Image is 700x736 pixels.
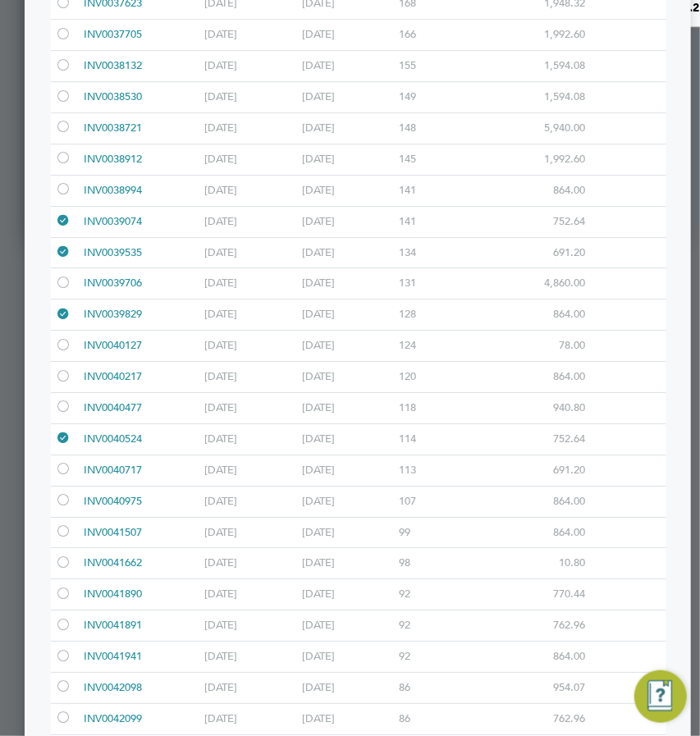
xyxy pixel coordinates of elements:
div: 1,594.08 [468,51,589,81]
div: [DATE] [201,51,298,81]
div: [DATE] [298,331,395,361]
div: 120 [395,362,468,392]
div: [DATE] [201,424,298,455]
div: [DATE] [298,518,395,548]
div: [DATE] [298,82,395,112]
span: INV0040217 [84,369,142,383]
span: INV0040524 [84,432,142,446]
div: 691.20 [468,238,589,268]
div: [DATE] [298,268,395,299]
div: [DATE] [298,673,395,703]
div: [DATE] [298,20,395,50]
span: INV0042099 [84,711,142,725]
div: [DATE] [201,207,298,237]
div: 166 [395,20,468,50]
div: [DATE] [298,487,395,517]
div: 131 [395,268,468,299]
div: [DATE] [298,299,395,330]
div: [DATE] [298,579,395,610]
div: [DATE] [201,704,298,734]
div: [DATE] [298,424,395,455]
div: [DATE] [201,518,298,548]
div: 155 [395,51,468,81]
button: Engage Resource Center [634,670,687,723]
div: [DATE] [298,176,395,206]
div: [DATE] [201,299,298,330]
div: 114 [395,424,468,455]
span: INV0042098 [84,680,142,694]
div: 86 [395,704,468,734]
div: 762.96 [468,610,589,641]
div: [DATE] [298,610,395,641]
div: 107 [395,487,468,517]
div: [DATE] [201,113,298,144]
div: [DATE] [201,176,298,206]
span: INV0038721 [84,121,142,135]
span: INV0038132 [84,58,142,72]
div: 141 [395,176,468,206]
div: 92 [395,579,468,610]
div: 770.44 [468,579,589,610]
div: 864.00 [468,518,589,548]
span: INV0041890 [84,587,142,601]
div: [DATE] [201,268,298,299]
span: INV0040717 [84,463,142,477]
span: INV0041941 [84,649,142,663]
div: [DATE] [201,548,298,578]
span: INV0041662 [84,555,142,569]
div: 864.00 [468,362,589,392]
div: 954.07 [468,673,589,703]
div: 98 [395,548,468,578]
span: INV0039535 [84,245,142,259]
span: INV0040975 [84,494,142,508]
div: [DATE] [298,548,395,578]
div: [DATE] [201,144,298,175]
div: 92 [395,610,468,641]
div: 1,992.60 [468,20,589,50]
span: INV0041891 [84,618,142,632]
div: [DATE] [201,642,298,672]
div: 141 [395,207,468,237]
div: [DATE] [201,331,298,361]
div: 752.64 [468,424,589,455]
span: INV0040127 [84,338,142,352]
span: INV0037705 [84,27,142,41]
div: [DATE] [298,238,395,268]
div: [DATE] [298,113,395,144]
span: INV0039074 [84,214,142,228]
div: 1,594.08 [468,82,589,112]
div: [DATE] [298,393,395,423]
div: [DATE] [298,51,395,81]
div: [DATE] [298,455,395,486]
div: [DATE] [298,207,395,237]
div: 113 [395,455,468,486]
div: 148 [395,113,468,144]
div: [DATE] [298,362,395,392]
div: [DATE] [298,704,395,734]
span: INV0038912 [84,152,142,166]
span: INV0041507 [84,525,142,539]
div: 134 [395,238,468,268]
div: 145 [395,144,468,175]
div: [DATE] [298,642,395,672]
div: 864.00 [468,487,589,517]
div: [DATE] [201,393,298,423]
div: 864.00 [468,642,589,672]
div: 10.80 [468,548,589,578]
div: [DATE] [201,579,298,610]
div: 124 [395,331,468,361]
div: [DATE] [201,673,298,703]
span: INV0038994 [84,183,142,197]
div: [DATE] [201,82,298,112]
div: 752.64 [468,207,589,237]
div: 86 [395,673,468,703]
div: 691.20 [468,455,589,486]
div: [DATE] [201,610,298,641]
div: [DATE] [201,487,298,517]
div: 128 [395,299,468,330]
span: INV0039829 [84,307,142,321]
div: 92 [395,642,468,672]
div: 940.80 [468,393,589,423]
div: 78.00 [468,331,589,361]
div: 864.00 [468,176,589,206]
